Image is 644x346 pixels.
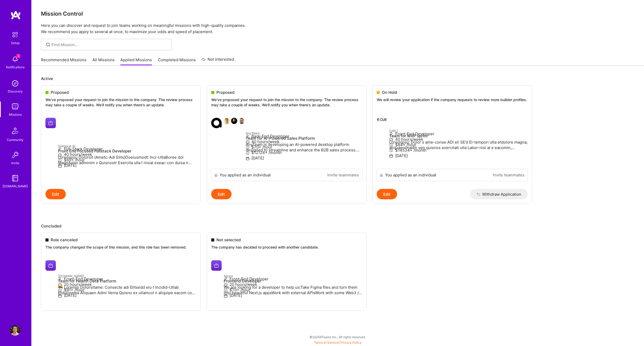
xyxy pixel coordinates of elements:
[6,64,25,70] div: Notifications
[58,158,62,162] i: icon MoneyGray
[207,114,366,169] a: AnyTeam company logoSouvik BasuJames TouheyGrzegorz WróblewskiAnyTeamTeam for AI-Powered Sales Pl...
[389,153,528,158] p: [DATE]
[7,137,23,143] div: Community
[389,154,393,158] i: icon Calendar
[327,172,359,178] a: Invite teammates
[158,57,196,66] a: Completed Missions
[41,114,200,189] a: Dialogue AI company logoDialogue AIFront End Focused Fullstack DeveloperLoremipsu Dolorsit (Ametc...
[10,29,21,40] img: setup
[202,56,234,66] a: Not Interested
[10,54,20,64] img: bell
[389,142,528,147] p: $84+ /hour
[493,172,524,178] a: Invite teammates
[58,153,62,157] i: icon Clock
[58,147,62,151] i: icon Applicant
[31,330,644,343] div: © 2025 ATeams Inc., All rights reserved.
[246,135,250,139] i: icon Applicant
[10,101,20,112] img: teamwork
[58,157,196,163] p: $65+ /hour
[58,152,196,157] p: 40 hours/week
[16,54,20,58] span: 3
[389,131,528,137] p: Front-End Developer
[3,183,28,189] div: [DOMAIN_NAME]
[246,144,362,150] p: $70+ /hour
[51,42,168,47] input: Find Mission...
[389,143,393,147] i: icon MoneyGray
[10,78,20,89] img: discovery
[211,189,232,199] button: Edit
[470,189,528,199] button: Withdraw Application
[246,157,250,160] i: icon Calendar
[246,139,362,144] p: 40 hours/week
[41,10,635,17] h3: Mission Control
[45,97,196,107] p: We've proposed your request to join the mission to the company. The review process may take a cou...
[10,325,20,336] img: User Avatar
[389,132,393,136] i: icon Applicant
[246,155,362,161] p: [DATE]
[246,146,250,150] i: icon MoneyGray
[45,118,56,128] img: Dialogue AI company logo
[377,189,397,199] button: Edit
[373,109,532,169] a: Ecue.ai company logo[URL]Team for MVP sprintLoremipsu: Dolor s ame-conse ADI eli SE’d EI-tempori ...
[58,163,196,168] p: [DATE]
[246,133,362,139] p: Back-End Developer
[246,150,362,155] p: $12124+ /month
[377,113,387,123] img: Ecue.ai company logo
[41,223,635,229] p: Concluded
[9,125,21,137] img: Community
[10,150,20,160] img: Invite
[11,160,19,166] div: Invite
[385,172,436,178] div: You applied as an individual
[120,57,152,66] a: Applied Missions
[389,147,528,153] p: $14534+ /month
[45,42,51,48] i: icon SearchGrey
[10,10,21,20] img: logo
[389,138,393,141] i: icon Clock
[58,164,62,168] i: icon Calendar
[340,341,362,344] a: Privacy Policy
[58,146,196,152] p: Full-Stack Developer
[216,90,234,95] span: Proposed
[51,90,69,95] span: Proposed
[382,90,397,95] span: On Hold
[41,22,635,35] p: Here you can discover and request to join teams working on meaningful missions with high-quality ...
[41,57,86,66] a: Recommended Missions
[314,341,339,344] a: Terms of Service
[211,118,222,128] img: AnyTeam company logo
[41,76,635,81] p: Active
[11,40,20,46] div: Setup
[9,325,22,336] a: User Avatar
[231,118,237,124] img: James Touhey
[45,189,66,199] button: Edit
[246,140,250,144] i: icon Clock
[220,172,271,178] div: You applied as an individual
[92,57,115,66] a: All Missions
[10,173,20,183] img: guide book
[389,137,528,142] p: 40 hours/week
[224,118,230,124] img: Souvik Basu
[389,149,393,152] i: icon MoneyGray
[314,341,362,344] span: |
[246,151,250,155] i: icon MoneyGray
[238,118,245,124] img: Grzegorz Wróblewski
[377,97,528,102] p: We will review your application if the company requests to review more builder profiles.
[211,97,362,107] p: We've proposed your request to join the mission to the company. The review process may take a cou...
[9,112,22,117] div: Missions
[8,89,23,94] div: Discovery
